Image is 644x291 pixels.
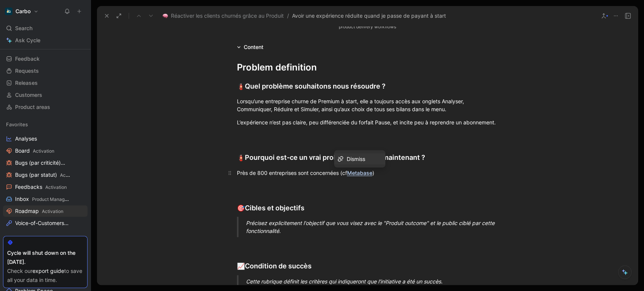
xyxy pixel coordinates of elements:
div: Check our to save all your data in time. [7,266,83,285]
span: Product areas [15,103,50,111]
div: Lorsqu’une entreprise churne de Premium à start, elle a toujours accès aux onglets Analyser, Comm... [237,97,498,113]
a: Requests [3,65,88,77]
h1: Carbo [15,8,31,15]
span: 🧯 [237,83,245,90]
span: Product Management [32,196,78,202]
span: Ask Cycle [15,36,40,45]
span: Activation [33,148,54,154]
span: Releases [15,79,38,87]
span: Board [15,147,54,155]
a: Metabase [347,170,372,176]
span: Réactiver les clients churnés grâce au Produit [171,11,284,20]
span: Voice-of-Customers [15,219,74,227]
span: Feedbacks [15,183,67,191]
span: / [287,11,289,20]
span: Activation [60,172,81,178]
img: Carbo [5,8,12,15]
div: Près de 800 entreprises sont concernées (cf ) [237,169,498,177]
a: RoadmapActivation [3,205,88,217]
button: 🧠Réactiver les clients churnés grâce au Produit [161,11,286,20]
span: Bugs (par statut) [15,171,71,179]
span: Favorites [6,121,28,128]
span: Search [15,24,32,33]
a: Bugs (par criticité)Activation [3,157,88,168]
div: Content [244,43,263,52]
div: Content [234,43,266,52]
span: Activation [45,184,67,190]
span: Bugs (par criticité) [15,159,71,167]
div: Condition de succès [237,261,498,271]
img: 🧠 [163,13,168,18]
a: Ask Cycle [3,35,88,46]
a: Voice-of-CustomersProduct Management [3,217,88,229]
div: Search [3,23,88,34]
a: Bugs (par statut)Activation [3,169,88,181]
span: Dismiss [346,156,365,162]
div: L’expérience n’est pas claire, peu différenciée du forfait Pause, et incite peu à reprendre un ab... [237,118,498,126]
span: Feedback [15,55,40,63]
a: Releases [3,77,88,89]
span: Roadmap [15,207,63,215]
a: Product areas [3,101,88,113]
span: Requests [15,67,39,75]
div: Cycle will shut down on the [DATE]. [7,248,83,266]
div: Cibles et objectifs [237,203,498,213]
div: Pourquoi est-ce un vrai problème à traiter maintenant ? [237,152,498,163]
div: Problem definition [237,61,498,74]
a: Customers [3,89,88,101]
span: Avoir une expérience réduite quand je passe de payant à start [292,11,446,20]
div: Général [3,235,88,246]
div: Précisez explicitement l'objectif que vous visez avec le "Produit outcome" et le public ciblé par... [246,219,507,235]
a: export guide [32,268,64,274]
div: Favorites [3,119,88,130]
a: BoardActivation [3,145,88,156]
div: Quel problème souhaitons nous résoudre ? [237,81,498,92]
span: Inbox [15,195,70,203]
a: FeedbacksActivation [3,181,88,193]
a: Feedback [3,53,88,64]
span: Activation [42,208,63,214]
span: Customers [15,91,42,99]
span: 🧯 [237,154,245,161]
a: Analyses [3,133,88,144]
span: 🎯 [237,204,245,212]
span: Analyses [15,135,37,142]
a: InboxProduct Management [3,193,88,205]
span: 📈 [237,262,245,270]
button: CarboCarbo [3,6,40,17]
